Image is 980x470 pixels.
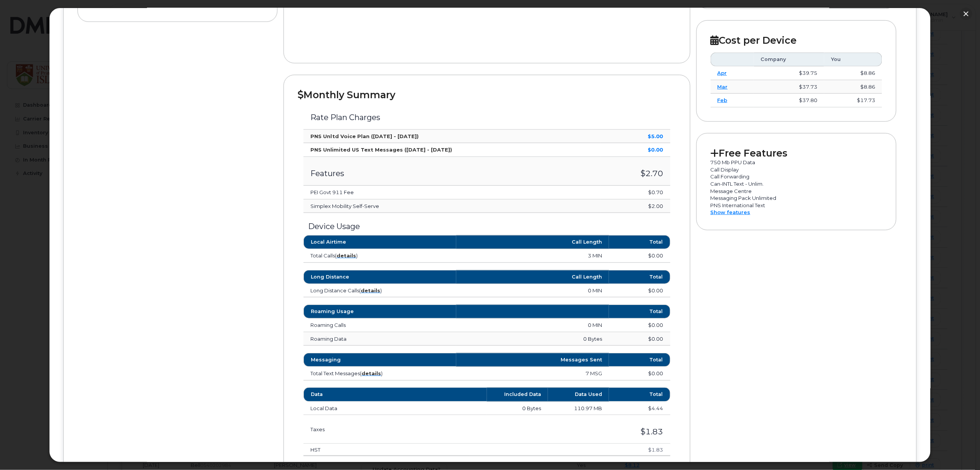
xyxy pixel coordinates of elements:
[335,252,358,259] span: ( )
[609,367,670,381] td: $0.00
[824,66,882,80] td: $8.86
[548,402,609,416] td: 110.97 MB
[304,186,601,200] td: PEI Govt 911 Fee
[298,89,676,101] h2: Monthly Summary
[601,200,670,213] td: $2.00
[460,427,663,436] h3: $1.83
[304,305,456,318] th: Roaming Usage
[304,367,456,381] td: Total Text Messages
[456,284,609,298] td: 0 MIN
[609,402,670,416] td: $4.44
[304,318,456,332] td: Roaming Calls
[487,402,548,416] td: 0 Bytes
[711,166,883,173] p: Call Display
[718,97,728,103] a: Feb
[456,249,609,263] td: 3 MIN
[711,195,883,202] p: Messaging Pack Unlimited
[304,249,456,263] td: Total Calls
[304,222,670,231] h3: Device Usage
[754,53,824,66] th: Company
[456,353,609,367] th: Messages Sent
[609,388,670,401] th: Total
[711,173,883,180] p: Call Forwarding
[304,270,456,284] th: Long Distance
[607,169,663,178] h3: $2.70
[609,353,670,367] th: Total
[648,133,663,139] strong: $5.00
[304,353,456,367] th: Messaging
[337,252,356,259] a: details
[477,447,663,452] h4: $1.83
[601,186,670,200] td: $0.70
[648,147,663,153] strong: $0.00
[304,235,456,249] th: Local Airtime
[310,427,446,432] h3: Taxes
[609,332,670,346] td: $0.00
[304,402,487,416] td: Local Data
[711,209,751,215] a: Show features
[456,270,609,284] th: Call Length
[609,270,670,284] th: Total
[754,94,824,107] td: $37.80
[360,370,383,376] span: ( )
[824,80,882,94] td: $8.86
[310,447,462,452] h4: HST
[304,332,456,346] td: Roaming Data
[310,169,594,178] h3: Features
[487,388,548,401] th: Included Data
[754,66,824,80] td: $39.75
[361,370,381,376] a: details
[711,180,883,188] p: Can-INTL Text - Unlim.
[711,147,883,159] h2: Free Features
[718,70,727,76] a: Apr
[361,287,380,294] a: details
[754,80,824,94] td: $37.73
[456,367,609,381] td: 7 MSG
[456,235,609,249] th: Call Length
[609,305,670,318] th: Total
[609,249,670,263] td: $0.00
[456,318,609,332] td: 0 MIN
[304,284,456,298] td: Long Distance Calls
[711,202,883,209] p: PNS International Text
[548,388,609,401] th: Data Used
[310,133,419,139] strong: PNS Unltd Voice Plan ([DATE] - [DATE])
[609,318,670,332] td: $0.00
[456,332,609,346] td: 0 Bytes
[359,287,382,294] span: ( )
[718,84,728,90] a: Mar
[304,388,487,401] th: Data
[609,284,670,298] td: $0.00
[711,159,883,166] p: 750 Mb PPU Data
[711,35,883,46] h2: Cost per Device
[824,53,882,66] th: You
[304,200,601,213] td: Simplex Mobility Self-Serve
[711,188,883,195] p: Message Centre
[310,147,452,153] strong: PNS Unlimited US Text Messages ([DATE] - [DATE])
[310,113,663,122] h3: Rate Plan Charges
[609,235,670,249] th: Total
[824,94,882,107] td: $17.73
